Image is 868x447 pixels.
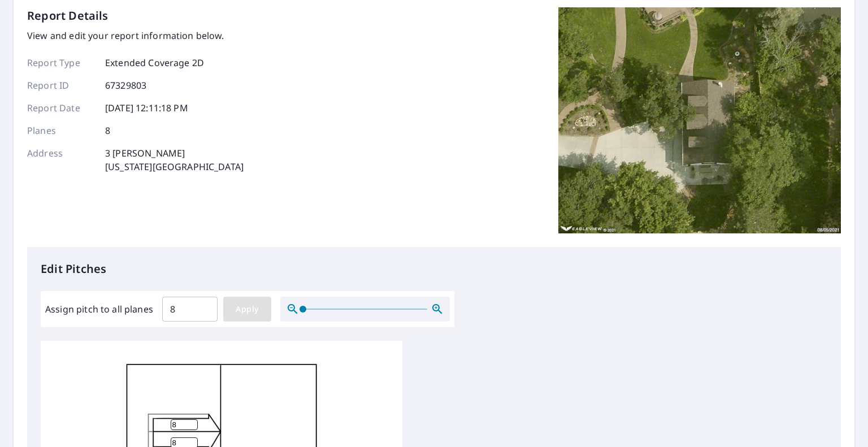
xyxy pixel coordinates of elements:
p: [DATE] 12:11:18 PM [105,101,188,115]
p: Planes [27,124,95,137]
p: 3 [PERSON_NAME] [US_STATE][GEOGRAPHIC_DATA] [105,146,244,173]
button: Apply [223,297,271,322]
p: Address [27,146,95,173]
p: Edit Pitches [41,261,827,277]
input: 00.0 [162,293,218,325]
p: Extended Coverage 2D [105,56,204,70]
p: View and edit your report information below. [27,29,244,42]
p: Report Date [27,101,95,115]
img: Top image [558,7,841,233]
p: 67329803 [105,79,146,92]
p: 8 [105,124,110,137]
p: Report ID [27,79,95,92]
label: Assign pitch to all planes [45,302,153,316]
p: Report Type [27,56,95,70]
p: Report Details [27,7,108,24]
span: Apply [232,302,262,316]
